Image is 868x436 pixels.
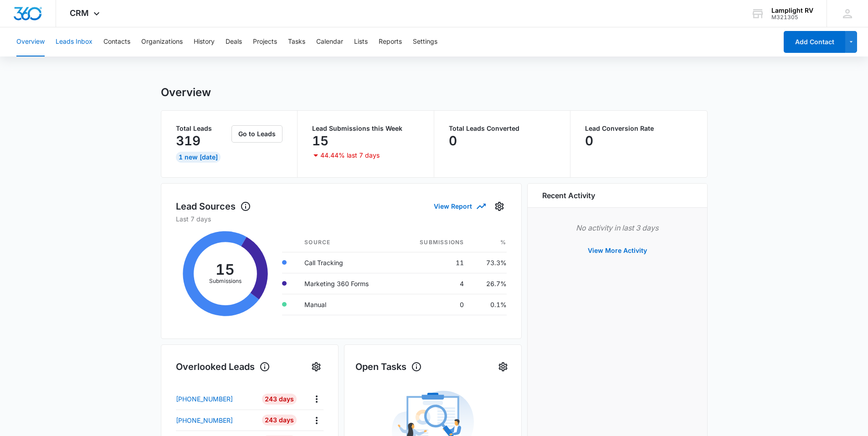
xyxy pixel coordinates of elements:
p: 15 [312,133,329,148]
p: 0 [585,133,593,148]
a: [PHONE_NUMBER] [176,394,256,404]
p: 0 [449,133,457,148]
div: account id [771,14,813,21]
td: Manual [297,294,397,315]
button: Actions [309,413,324,427]
button: Deals [226,27,242,56]
p: Total Leads Converted [449,125,556,132]
button: Calendar [316,27,343,56]
button: Tasks [288,27,305,56]
button: Settings [496,359,510,374]
button: View Report [434,198,485,214]
button: Lists [354,27,368,56]
button: Add Contact [784,31,845,53]
p: [PHONE_NUMBER] [176,415,233,425]
button: Go to Leads [231,125,282,143]
h1: Overview [161,86,211,99]
p: Total Leads [176,125,230,132]
button: Projects [253,27,277,56]
th: % [471,233,506,252]
button: Organizations [141,27,183,56]
div: 243 Days [262,415,297,426]
td: 73.3% [471,252,506,273]
button: Settings [413,27,437,56]
button: Actions [309,392,324,406]
div: 243 Days [262,394,297,405]
button: Overview [16,27,45,56]
th: Submissions [397,233,471,252]
td: Call Tracking [297,252,397,273]
h1: Lead Sources [176,200,251,213]
button: History [194,27,215,56]
td: 0.1% [471,294,506,315]
a: [PHONE_NUMBER] [176,415,256,425]
a: Go to Leads [231,130,282,138]
p: [PHONE_NUMBER] [176,394,233,404]
button: Reports [379,27,402,56]
button: Contacts [103,27,130,56]
div: 1 New [DATE] [176,152,221,163]
p: 44.44% last 7 days [320,152,380,159]
h1: Open Tasks [355,360,422,374]
td: 4 [397,273,471,294]
p: No activity in last 3 days [542,222,693,233]
button: Settings [309,359,324,374]
div: account name [771,7,813,14]
th: Source [297,233,397,252]
h6: Recent Activity [542,190,595,201]
button: Settings [492,199,507,214]
td: Marketing 360 Forms [297,273,397,294]
span: CRM [70,8,89,18]
td: 11 [397,252,471,273]
td: 0 [397,294,471,315]
h1: Overlooked Leads [176,360,270,374]
p: 319 [176,133,200,148]
p: Lead Conversion Rate [585,125,693,132]
td: 26.7% [471,273,506,294]
p: Lead Submissions this Week [312,125,419,132]
button: View More Activity [579,240,656,262]
button: Leads Inbox [56,27,92,56]
p: Last 7 days [176,214,507,224]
